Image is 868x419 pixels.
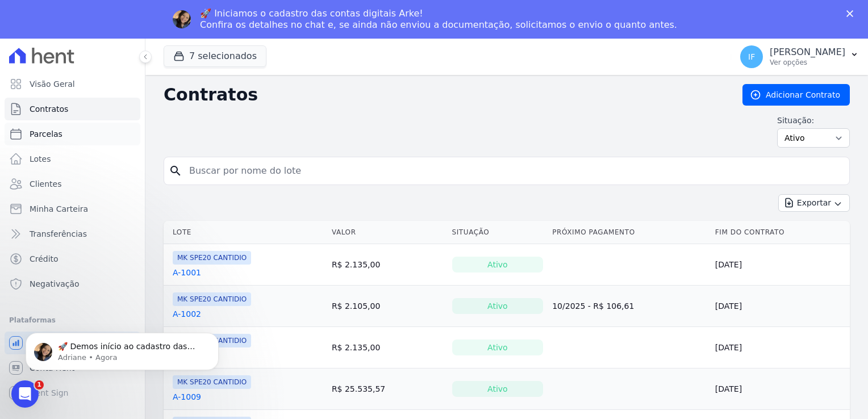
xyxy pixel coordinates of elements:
[5,73,140,95] a: Visão Geral
[164,85,724,105] h2: Contratos
[173,267,201,278] a: A-1001
[778,194,850,212] button: Exportar
[5,148,140,170] a: Lotes
[452,298,544,314] div: Ativo
[35,380,44,389] span: 1
[327,221,448,244] th: Valor
[5,223,140,245] a: Transferências
[548,221,711,244] th: Próximo Pagamento
[711,368,850,410] td: [DATE]
[30,253,59,265] span: Crédito
[5,198,140,220] a: Minha Carteira
[30,128,62,140] span: Parcelas
[711,244,850,286] td: [DATE]
[49,33,194,268] span: 🚀 Demos início ao cadastro das Contas Digitais Arke! Iniciamos a abertura para clientes do modelo...
[327,368,448,410] td: R$ 25.535,57
[5,332,140,354] a: Recebíveis
[164,221,327,244] th: Lote
[164,45,266,67] button: 7 selecionados
[748,53,755,61] span: IF
[846,10,858,17] div: Fechar
[742,84,850,106] a: Adicionar Contrato
[327,244,448,286] td: R$ 2.135,00
[711,286,850,327] td: [DATE]
[9,309,236,388] iframe: Intercom notifications mensagem
[452,381,544,397] div: Ativo
[173,308,201,320] a: A-1002
[5,173,140,195] a: Clientes
[173,10,191,28] img: Profile image for Adriane
[30,153,51,165] span: Lotes
[11,380,39,408] iframe: Intercom live chat
[30,178,61,190] span: Clientes
[173,292,251,306] span: MK SPE20 CANTIDIO
[30,228,87,240] span: Transferências
[452,340,544,355] div: Ativo
[5,98,140,120] a: Contratos
[711,327,850,368] td: [DATE]
[200,8,677,31] div: 🚀 Iniciamos o cadastro das contas digitais Arke! Confira os detalhes no chat e, se ainda não envi...
[552,301,634,311] a: 10/2025 - R$ 106,61
[173,391,201,403] a: A-1009
[5,248,140,270] a: Crédito
[173,251,251,265] span: MK SPE20 CANTIDIO
[5,357,140,379] a: Conta Hent
[327,286,448,327] td: R$ 2.105,00
[731,41,868,73] button: IF [PERSON_NAME] Ver opções
[452,257,544,273] div: Ativo
[770,47,845,58] p: [PERSON_NAME]
[711,221,850,244] th: Fim do Contrato
[30,203,88,215] span: Minha Carteira
[169,164,182,178] i: search
[30,78,75,90] span: Visão Geral
[30,278,80,290] span: Negativação
[5,273,140,295] a: Negativação
[770,58,845,67] p: Ver opções
[182,160,845,182] input: Buscar por nome do lote
[448,221,548,244] th: Situação
[49,44,196,54] p: Message from Adriane, sent Agora
[777,115,850,126] label: Situação:
[30,103,68,115] span: Contratos
[5,123,140,145] a: Parcelas
[327,327,448,368] td: R$ 2.135,00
